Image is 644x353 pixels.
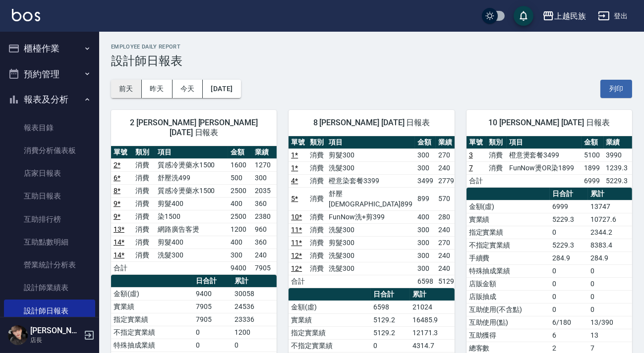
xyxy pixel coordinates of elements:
[133,249,155,261] td: 消費
[550,188,588,201] th: 日合計
[232,339,277,352] td: 0
[252,223,277,236] td: 960
[155,210,228,223] td: 染1500
[326,249,415,262] td: 洗髮300
[415,136,436,149] th: 金額
[289,313,371,326] td: 實業績
[326,223,415,236] td: 洗髮300
[436,249,463,262] td: 240
[486,136,507,149] th: 類別
[111,80,142,98] button: 前天
[415,249,436,262] td: 300
[123,118,265,138] span: 2 [PERSON_NAME] [PERSON_NAME] [DATE] 日報表
[507,149,582,161] td: 橙意燙套餐3499
[111,313,193,326] td: 指定實業績
[436,161,463,174] td: 240
[588,303,632,316] td: 0
[30,326,81,336] h5: [PERSON_NAME]
[415,161,436,174] td: 300
[436,236,463,249] td: 270
[307,249,326,262] td: 消費
[173,80,203,98] button: 今天
[467,329,550,342] td: 互助獲得
[550,226,588,239] td: 0
[326,262,415,275] td: 洗髮300
[111,54,632,68] h3: 設計師日報表
[228,184,252,197] td: 2500
[307,149,326,161] td: 消費
[252,146,277,159] th: 業績
[4,208,95,231] a: 互助排行榜
[604,136,632,149] th: 業績
[550,290,588,303] td: 0
[4,253,95,276] a: 營業統計分析表
[467,239,550,252] td: 不指定實業績
[133,158,155,171] td: 消費
[307,236,326,249] td: 消費
[415,236,436,249] td: 300
[467,252,550,264] td: 手續費
[486,149,507,161] td: 消費
[469,151,473,159] a: 3
[307,262,326,275] td: 消費
[604,149,632,161] td: 3990
[436,149,463,161] td: 270
[326,210,415,223] td: FunNow洗+剪399
[550,252,588,264] td: 284.9
[111,326,193,339] td: 不指定實業績
[588,200,632,213] td: 13747
[436,210,463,223] td: 280
[538,6,590,26] button: 上越民族
[467,316,550,329] td: 互助使用(點)
[289,326,371,339] td: 指定實業績
[4,231,95,253] a: 互助點數明細
[550,200,588,213] td: 6999
[588,290,632,303] td: 0
[326,161,415,174] td: 洗髮300
[478,118,620,128] span: 10 [PERSON_NAME] [DATE] 日報表
[289,339,371,352] td: 不指定實業績
[436,136,463,149] th: 業績
[252,249,277,261] td: 240
[582,149,604,161] td: 5100
[232,313,277,326] td: 23336
[193,313,233,326] td: 7905
[588,277,632,290] td: 0
[436,223,463,236] td: 240
[4,61,95,87] button: 預約管理
[604,161,632,174] td: 1239.3
[415,149,436,161] td: 300
[193,275,233,288] th: 日合計
[326,236,415,249] td: 剪髮300
[467,136,632,188] table: a dense table
[252,171,277,184] td: 300
[326,136,415,149] th: 項目
[410,301,455,313] td: 21024
[30,336,81,345] p: 店長
[203,80,240,98] button: [DATE]
[8,325,28,345] img: Person
[550,316,588,329] td: 6/180
[410,288,455,301] th: 累計
[436,187,463,210] td: 570
[252,184,277,197] td: 2035
[436,275,463,288] td: 5129.2
[410,326,455,339] td: 12171.3
[410,339,455,352] td: 4314.7
[415,275,436,288] td: 6598
[371,288,410,301] th: 日合計
[228,223,252,236] td: 1200
[582,136,604,149] th: 金額
[550,329,588,342] td: 6
[133,171,155,184] td: 消費
[155,197,228,210] td: 剪髮400
[307,187,326,210] td: 消費
[111,261,133,274] td: 合計
[467,264,550,277] td: 特殊抽成業績
[111,287,193,300] td: 金額(虛)
[232,275,277,288] th: 累計
[415,174,436,187] td: 3499
[111,146,133,159] th: 單號
[4,36,95,61] button: 櫃檯作業
[307,174,326,187] td: 消費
